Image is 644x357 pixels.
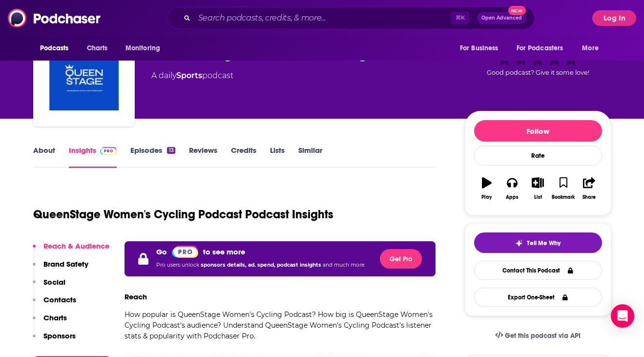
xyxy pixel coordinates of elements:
h3: Reach [125,292,147,301]
div: Open Intercom Messenger [611,304,634,328]
button: tell me why sparkleTell Me Why [474,232,602,253]
img: Podchaser Pro [172,246,199,258]
a: About [33,146,55,168]
p: Charts [43,313,67,322]
button: Bookmark [551,171,576,206]
button: Get Pro [380,249,422,269]
button: Share [576,171,602,206]
a: Credits [231,146,256,168]
button: Export One-Sheet [474,288,602,307]
div: List [534,194,542,200]
button: open menu [575,39,611,58]
div: Search podcasts, credits, & more... [167,7,535,29]
button: Reach & Audience [33,241,109,259]
button: open menu [33,39,82,58]
button: Contacts [33,295,76,313]
a: Pro website [172,245,199,258]
a: InsightsPodchaser Pro [69,146,117,168]
p: Sponsors [43,331,76,340]
a: Charts [81,39,114,58]
p: Brand Safety [43,259,88,269]
button: Log In [592,10,636,26]
button: Charts [33,313,67,331]
span: For Podcasters [517,42,563,55]
span: For Business [460,42,499,55]
div: Apps [506,194,519,200]
a: Get this podcast via API [487,324,589,348]
img: QueenStage Women's Cycling Podcast [35,27,133,125]
button: Play [474,171,499,206]
span: Monitoring [125,42,160,55]
span: Good podcast? Give it some love! [487,69,589,76]
p: Pro users unlock and much more. [156,258,365,273]
button: Social [33,277,65,295]
div: Play [481,194,492,200]
div: Bookmark [552,194,575,200]
p: to see more [203,247,245,256]
button: Open AdvancedNew [477,12,526,24]
button: Brand Safety [33,259,88,277]
p: Contacts [43,295,76,304]
button: Sponsors [33,331,76,349]
span: More [582,42,599,55]
a: Lists [270,146,285,168]
div: Share [582,194,596,200]
div: Good podcast? Give it some love! [465,34,611,94]
a: Sports [176,71,202,80]
input: Search podcasts, credits, & more... [194,10,451,26]
span: Tell Me Why [527,239,561,247]
img: Podchaser Pro [100,147,117,155]
p: Reach & Audience [43,241,109,251]
a: Reviews [189,146,217,168]
p: How popular is QueenStage Women's Cycling Podcast? How big is QueenStage Women's Cycling Podcast'... [125,309,436,341]
span: Podcasts [40,42,69,55]
span: Open Advanced [481,16,522,21]
div: Rate [474,146,602,166]
button: Apps [499,171,525,206]
img: Podchaser - Follow, Share and Rate Podcasts [8,9,102,27]
img: tell me why sparkle [515,239,523,247]
span: Charts [87,42,108,55]
p: Social [43,277,65,287]
button: List [525,171,550,206]
button: open menu [119,39,173,58]
button: open menu [453,39,511,58]
span: sponsors details, ad. spend, podcast insights [201,262,323,268]
span: ⌘ K [451,12,469,24]
p: Go [156,247,167,256]
span: Get this podcast via API [505,332,581,340]
a: Episodes13 [130,146,175,168]
button: open menu [510,39,578,58]
div: 13 [167,147,175,154]
a: Similar [298,146,322,168]
button: Follow [474,120,602,142]
span: New [508,6,526,15]
div: A daily podcast [151,70,233,82]
h1: QueenStage Women's Cycling Podcast Podcast Insights [33,207,333,222]
a: Contact This Podcast [474,261,602,280]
